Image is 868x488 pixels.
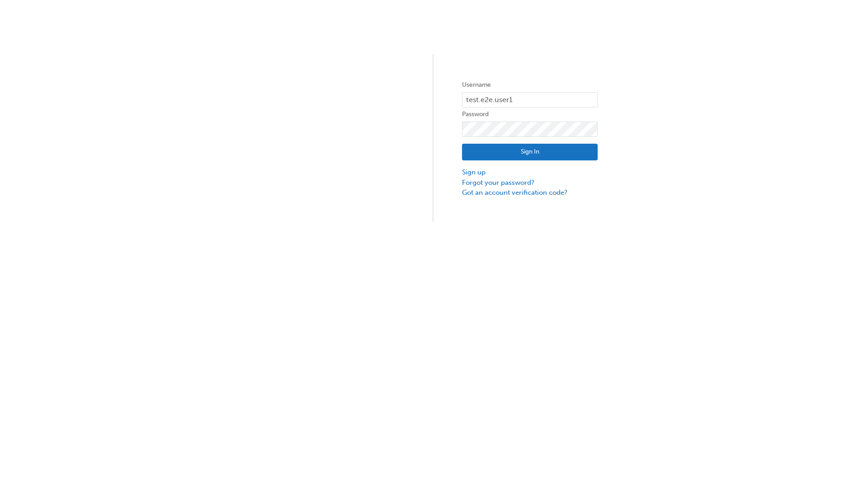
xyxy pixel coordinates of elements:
[462,80,598,90] label: Username
[462,167,598,178] a: Sign up
[462,92,598,108] input: Username
[462,144,598,161] button: Sign In
[462,178,598,188] a: Forgot your password?
[462,109,598,120] label: Password
[462,188,598,198] a: Got an account verification code?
